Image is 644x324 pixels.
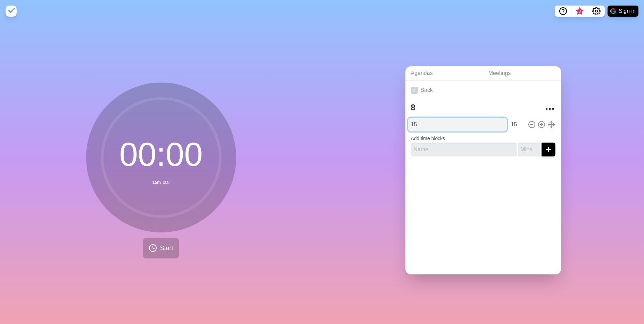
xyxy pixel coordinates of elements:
[411,136,445,141] label: Add time blocks
[555,6,571,17] button: Help
[577,9,583,14] span: 3
[588,6,605,17] button: Settings
[610,8,616,14] img: google logo
[143,238,179,258] button: Start
[518,143,540,156] input: Mins
[160,244,173,253] span: Start
[543,102,557,116] button: More
[608,6,638,17] button: Sign in
[483,66,561,80] a: Meetings
[508,118,525,131] input: Mins
[411,143,517,156] input: Name
[408,118,507,131] input: Name
[6,6,17,17] img: timeblocks logo
[405,80,561,100] a: Back
[405,66,483,80] a: Agendas
[571,6,588,17] button: What’s new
